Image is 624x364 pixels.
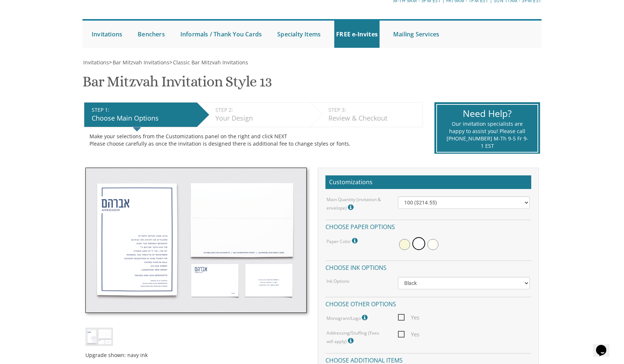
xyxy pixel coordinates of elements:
h1: Bar Mitzvah Invitation Style 13 [82,74,272,95]
div: STEP 1: [92,106,193,114]
div: Need Help? [446,107,528,120]
a: Bar Mitzvah Invitations [112,59,169,66]
img: bminv-thumb-13.jpg [85,168,307,313]
h4: Choose other options [325,297,531,310]
div: Make your selections from the Customizations panel on the right and click NEXT Please choose care... [89,133,417,147]
img: bminv-thumb-13.jpg [85,328,113,346]
h4: Choose ink options [325,260,531,273]
span: Yes [398,313,419,322]
div: Choose Main Options [92,114,193,123]
a: Invitations [90,21,124,48]
h4: Choose paper options [325,220,531,232]
div: Your Design [215,114,306,123]
a: Classic Bar Mitzvah Invitations [172,59,248,66]
a: Specialty Items [275,21,322,48]
h2: Customizations [325,175,531,189]
iframe: chat widget [593,335,617,357]
span: Yes [398,330,419,339]
a: Informals / Thank You Cards [179,21,264,48]
span: > [169,59,248,66]
a: Benchers [136,21,167,48]
label: Ink Options [327,278,349,284]
label: Monogram/Logo [327,313,369,322]
label: Paper Color [327,236,359,246]
div: Review & Checkout [328,114,419,123]
div: STEP 2: [215,106,306,114]
label: Addressing/Stuffing (Fees will apply) [327,330,387,346]
div: STEP 3: [328,106,419,114]
label: Main Quantity (invitation & envelope) [327,196,387,212]
div: Our invitation specialists are happy to assist you! Please call [PHONE_NUMBER] M-Th 9-5 Fr 9-1 EST [446,120,528,150]
span: Bar Mitzvah Invitations [113,59,169,66]
a: Mailing Services [391,21,441,48]
a: FREE e-Invites [334,21,380,48]
span: Invitations [83,59,109,66]
a: Invitations [82,59,109,66]
span: Classic Bar Mitzvah Invitations [173,59,248,66]
span: > [109,59,169,66]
